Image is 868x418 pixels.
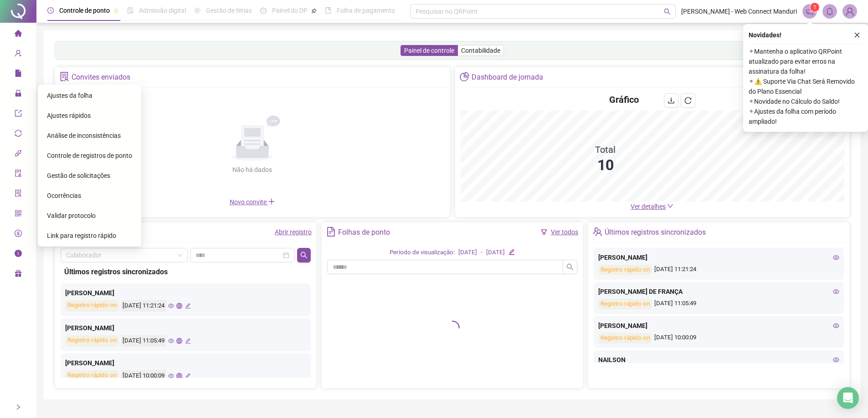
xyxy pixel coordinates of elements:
[168,303,174,309] span: eye
[15,126,22,144] span: sync
[47,192,81,199] span: Ocorrências
[598,287,839,297] div: [PERSON_NAME] DE FRANÇA
[833,254,839,261] span: eye
[65,335,119,347] div: Registro rápido on
[681,6,797,16] span: [PERSON_NAME] - Web Connect Manduri
[47,132,121,139] span: Análise de inconsistências
[481,248,483,257] div: -
[598,321,839,331] div: [PERSON_NAME]
[211,165,294,175] div: Não há dados
[15,86,22,104] span: lock
[121,335,166,347] div: [DATE] 11:05:49
[461,47,500,54] span: Contabilidade
[684,97,692,104] span: reload
[15,226,22,244] span: dollar
[185,338,191,344] span: edit
[176,303,182,309] span: global
[749,96,863,106] span: ⚬ Novidade no Cálculo do Saldo!
[230,198,275,206] span: Novo convite
[47,172,110,179] span: Gestão de solicitações
[113,8,119,14] span: pushpin
[65,358,306,368] div: [PERSON_NAME]
[854,32,860,38] span: close
[826,7,834,15] span: bell
[47,92,92,99] span: Ajustes da folha
[598,333,839,343] div: [DATE] 10:00:09
[749,46,863,76] span: ⚬ Mantenha o aplicativo QRPoint atualizado para evitar erros na assinatura da folha!
[833,322,839,329] span: eye
[194,7,200,14] span: sun
[668,97,675,104] span: download
[168,373,174,379] span: eye
[275,228,312,236] a: Abrir registro
[15,25,22,44] span: home
[15,146,22,164] span: api
[47,112,91,119] span: Ajustes rápidos
[508,249,514,255] span: edit
[749,106,863,126] span: ⚬ Ajustes da folha com período ampliado!
[458,248,477,257] div: [DATE]
[311,8,317,14] span: pushpin
[15,65,22,84] span: file
[810,3,819,12] sup: 1
[127,7,134,14] span: file-done
[65,370,119,382] div: Registro rápido on
[837,387,859,409] div: Open Intercom Messenger
[833,357,839,363] span: eye
[65,288,306,298] div: [PERSON_NAME]
[15,404,21,410] span: right
[260,7,267,14] span: dashboard
[176,373,182,379] span: global
[139,7,186,14] span: Admissão digital
[631,203,666,210] span: Ver detalhes
[47,212,96,219] span: Validar protocolo
[598,299,839,309] div: [DATE] 11:05:49
[566,263,574,271] span: search
[121,370,166,382] div: [DATE] 10:00:09
[486,248,505,257] div: [DATE]
[64,266,307,277] div: Últimos registros sincronizados
[176,338,182,344] span: global
[268,198,275,205] span: plus
[813,4,817,10] span: 1
[472,70,543,85] div: Dashboard de jornada
[609,93,639,106] h4: Gráfico
[272,7,308,14] span: Painel do DP
[631,203,673,210] a: Ver detalhes down
[667,203,673,209] span: down
[806,7,814,15] span: notification
[15,186,22,204] span: solution
[121,300,166,312] div: [DATE] 11:21:24
[60,72,69,81] span: solution
[843,5,857,18] img: 73410
[47,232,116,239] span: Link para registro rápido
[65,323,306,333] div: [PERSON_NAME]
[749,76,863,96] span: ⚬ ⚠️ Suporte Via Chat Será Removido do Plano Essencial
[300,252,308,259] span: search
[598,252,839,262] div: [PERSON_NAME]
[47,152,132,159] span: Controle de registros de ponto
[390,248,455,257] div: Período de visualização:
[442,318,462,337] span: loading
[325,7,331,14] span: book
[168,338,174,344] span: eye
[605,225,706,240] div: Últimos registros sincronizados
[206,7,252,14] span: Gestão de férias
[15,266,22,284] span: gift
[59,7,110,14] span: Controle de ponto
[337,7,395,14] span: Folha de pagamento
[185,373,191,379] span: edit
[404,47,454,54] span: Painel de controle
[598,299,652,309] div: Registro rápido on
[593,227,602,237] span: team
[664,8,671,15] span: search
[551,228,578,236] a: Ver todos
[65,300,119,312] div: Registro rápido on
[15,166,22,184] span: audit
[72,70,130,85] div: Convites enviados
[338,225,390,240] div: Folhas de ponto
[326,227,336,237] span: file-text
[541,229,547,235] span: filter
[15,45,22,64] span: user-add
[460,72,469,81] span: pie-chart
